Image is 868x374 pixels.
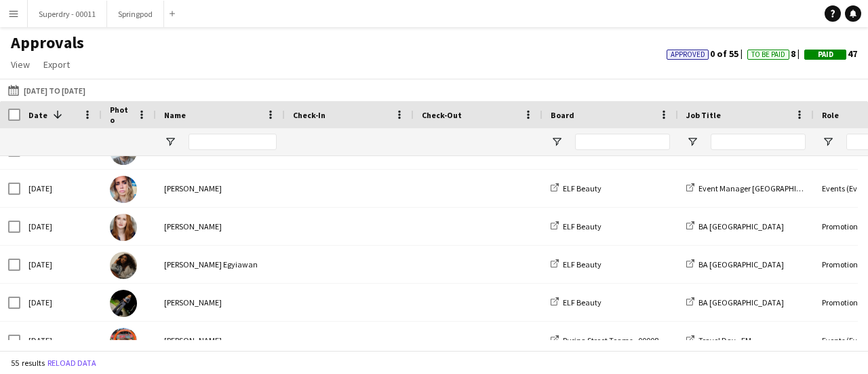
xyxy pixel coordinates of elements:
[20,284,102,321] div: [DATE]
[107,1,164,27] button: Springpod
[20,322,102,359] div: [DATE]
[551,259,601,269] a: ELF Beauty
[422,110,462,120] span: Check-Out
[5,82,88,98] button: [DATE] to [DATE]
[110,290,137,317] img: Susan Nasser
[822,136,834,148] button: Open Filter Menu
[698,259,784,269] span: BA [GEOGRAPHIC_DATA]
[686,136,698,148] button: Open Filter Menu
[686,110,721,120] span: Job Title
[156,170,285,207] div: [PERSON_NAME]
[28,1,107,27] button: Superdry - 00011
[671,50,705,59] span: Approved
[110,252,137,279] img: Odilia Egyiawan
[563,221,601,231] span: ELF Beauty
[293,110,325,120] span: Check-In
[575,134,670,150] input: Board Filter Input
[698,221,784,231] span: BA [GEOGRAPHIC_DATA]
[5,56,35,73] a: View
[38,56,75,73] a: Export
[110,328,137,355] img: Mark Woodroffe
[747,48,804,60] span: 8
[164,110,186,120] span: Name
[551,136,563,148] button: Open Filter Menu
[686,221,784,231] a: BA [GEOGRAPHIC_DATA]
[563,259,601,269] span: ELF Beauty
[156,246,285,283] div: [PERSON_NAME] Egyiawan
[164,136,176,148] button: Open Filter Menu
[156,208,285,245] div: [PERSON_NAME]
[156,284,285,321] div: [PERSON_NAME]
[686,297,784,307] a: BA [GEOGRAPHIC_DATA]
[711,134,806,150] input: Job Title Filter Input
[551,183,601,193] a: ELF Beauty
[698,183,827,193] span: Event Manager [GEOGRAPHIC_DATA]
[563,335,658,345] span: Purina Street Teams - 00008
[110,176,137,203] img: Melanie Cairns
[822,110,839,120] span: Role
[551,335,658,345] a: Purina Street Teams - 00008
[804,48,857,60] span: 47
[20,246,102,283] div: [DATE]
[698,335,751,345] span: Travel Day - EM
[43,58,70,71] span: Export
[20,170,102,207] div: [DATE]
[110,214,137,241] img: Rachael Shomer
[551,110,574,120] span: Board
[156,322,285,359] div: [PERSON_NAME]
[563,297,601,307] span: ELF Beauty
[686,259,784,269] a: BA [GEOGRAPHIC_DATA]
[11,58,30,71] span: View
[551,221,601,231] a: ELF Beauty
[667,48,747,60] span: 0 of 55
[563,183,601,193] span: ELF Beauty
[698,297,784,307] span: BA [GEOGRAPHIC_DATA]
[189,134,277,150] input: Name Filter Input
[751,50,785,59] span: To Be Paid
[110,105,132,125] span: Photo
[818,50,833,59] span: Paid
[45,356,99,371] button: Reload data
[551,297,601,307] a: ELF Beauty
[28,110,47,120] span: Date
[20,208,102,245] div: [DATE]
[686,335,751,345] a: Travel Day - EM
[686,183,827,193] a: Event Manager [GEOGRAPHIC_DATA]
